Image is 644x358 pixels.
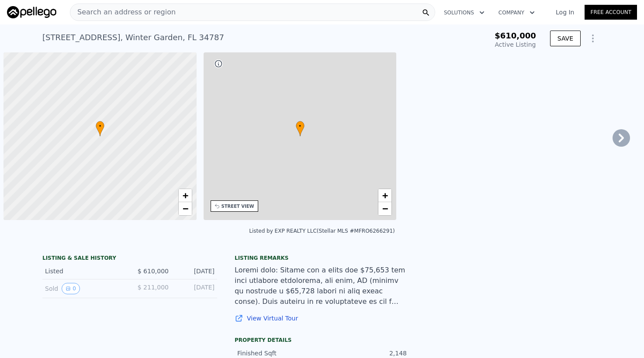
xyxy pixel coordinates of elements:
div: [DATE] [176,267,215,275]
span: • [296,122,305,130]
div: [DATE] [176,283,215,294]
div: Property details [235,337,409,344]
div: • [296,121,305,136]
img: Pellego [7,6,56,18]
div: Loremi dolo: Sitame con a elits doe $75,653 tem inci utlabore etdolorema, ali enim, AD (minimv qu... [235,265,409,307]
a: Log In [545,8,585,17]
div: STREET VIEW [222,203,254,210]
span: • [96,122,104,130]
div: Sold [45,283,123,294]
div: LISTING & SALE HISTORY [42,255,217,263]
a: Zoom out [179,202,192,215]
span: $610,000 [495,31,536,40]
a: Zoom out [378,202,391,215]
a: View Virtual Tour [235,314,409,323]
a: Free Account [585,5,637,20]
span: − [382,203,388,214]
div: Listing remarks [235,255,409,262]
div: 2,148 [322,349,407,358]
span: − [182,203,188,214]
div: [STREET_ADDRESS] , Winter Garden , FL 34787 [42,31,224,44]
a: Zoom in [179,189,192,202]
div: Listed [45,267,123,275]
div: Finished Sqft [237,349,322,358]
span: + [182,190,188,201]
a: Zoom in [378,189,391,202]
button: Company [492,5,542,21]
span: + [382,190,388,201]
span: Active Listing [495,41,536,48]
button: Solutions [437,5,492,21]
div: Listed by EXP REALTY LLC (Stellar MLS #MFRO6266291) [249,228,395,234]
span: $ 211,000 [138,284,169,291]
span: $ 610,000 [138,268,169,275]
button: Show Options [584,30,602,47]
div: • [96,121,104,136]
button: View historical data [62,283,80,294]
button: SAVE [550,31,581,46]
span: Search an address or region [70,7,176,17]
